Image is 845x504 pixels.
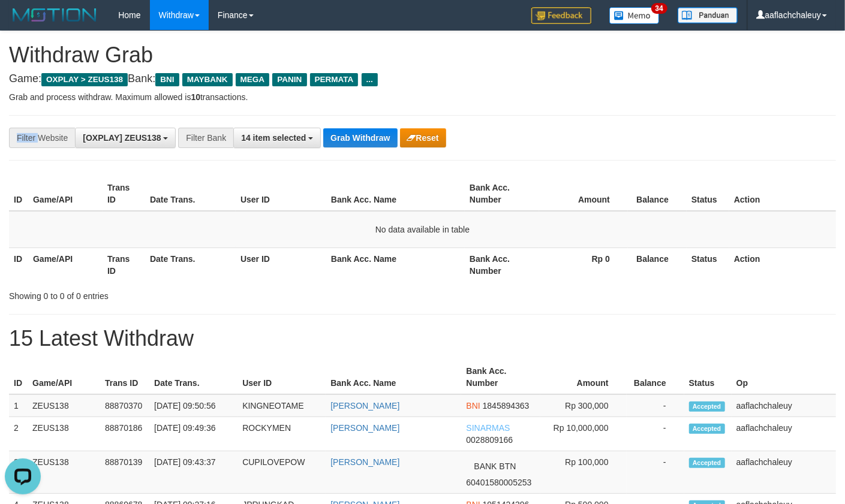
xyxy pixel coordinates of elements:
td: KINGNEOTAME [237,394,326,417]
span: PANIN [272,73,306,86]
td: aaflachchaleuy [732,417,836,451]
td: CUPILOVEPOW [237,451,326,494]
span: MAYBANK [182,73,233,86]
h1: 15 Latest Withdraw [9,327,836,351]
span: ... [362,73,378,86]
th: Trans ID [100,360,149,394]
button: 14 item selected [233,128,321,148]
td: [DATE] 09:43:37 [149,451,237,494]
button: [OXPLAY] ZEUS138 [75,128,176,148]
th: Bank Acc. Number [465,248,539,282]
span: BNI [466,401,480,411]
th: Action [729,248,836,282]
span: OXPLAY > ZEUS138 [41,73,128,86]
th: Rp 0 [539,248,628,282]
th: Status [687,248,729,282]
span: Copy 0028809166 to clipboard [466,435,513,445]
th: Balance [628,248,687,282]
td: ROCKYMEN [237,417,326,451]
span: Accepted [689,402,725,412]
strong: 10 [191,92,200,102]
span: BANK BTN [466,456,524,476]
div: Filter Website [9,128,75,148]
th: Status [687,177,729,211]
th: Balance [628,177,687,211]
th: Action [729,177,836,211]
th: Game/API [28,360,100,394]
img: Feedback.jpg [531,7,591,24]
span: PERMATA [310,73,359,86]
button: Reset [400,128,446,147]
th: User ID [236,248,326,282]
span: SINARMAS [466,423,510,433]
th: Trans ID [103,177,145,211]
div: Showing 0 to 0 of 0 entries [9,285,343,302]
td: aaflachchaleuy [732,451,836,494]
a: [PERSON_NAME] [330,423,399,433]
td: aaflachchaleuy [732,394,836,417]
td: ZEUS138 [28,417,100,451]
span: [OXPLAY] ZEUS138 [83,133,161,143]
th: Bank Acc. Number [465,177,539,211]
img: MOTION_logo.png [9,6,100,24]
td: 88870186 [100,417,149,451]
button: Grab Withdraw [323,128,397,147]
img: panduan.png [678,7,738,23]
th: Date Trans. [145,177,236,211]
td: 88870370 [100,394,149,417]
th: Bank Acc. Name [326,177,465,211]
td: Rp 10,000,000 [540,417,627,451]
img: Button%20Memo.svg [609,7,660,24]
th: ID [9,360,28,394]
td: 88870139 [100,451,149,494]
span: Copy 1845894363 to clipboard [483,401,530,411]
th: Status [684,360,732,394]
td: [DATE] 09:50:56 [149,394,237,417]
td: 1 [9,394,28,417]
td: 2 [9,417,28,451]
th: Bank Acc. Name [326,360,461,394]
td: - [627,417,684,451]
a: [PERSON_NAME] [330,457,399,467]
th: User ID [236,177,326,211]
th: Game/API [28,177,103,211]
th: Date Trans. [145,248,236,282]
td: Rp 300,000 [540,394,627,417]
span: Accepted [689,458,725,468]
h4: Game: Bank: [9,73,836,85]
th: Game/API [28,248,103,282]
span: Accepted [689,424,725,434]
td: - [627,394,684,417]
th: User ID [237,360,326,394]
th: Balance [627,360,684,394]
span: Copy 60401580005253 to clipboard [466,478,531,487]
td: [DATE] 09:49:36 [149,417,237,451]
th: Amount [539,177,628,211]
p: Grab and process withdraw. Maximum allowed is transactions. [9,91,836,103]
td: No data available in table [9,211,836,248]
th: Date Trans. [149,360,237,394]
th: ID [9,248,28,282]
span: 34 [651,3,667,14]
td: ZEUS138 [28,451,100,494]
td: 3 [9,451,28,494]
th: Bank Acc. Number [461,360,540,394]
button: Open LiveChat chat widget [5,5,41,41]
span: MEGA [236,73,270,86]
td: ZEUS138 [28,394,100,417]
th: Op [732,360,836,394]
th: Trans ID [103,248,145,282]
span: BNI [155,73,179,86]
div: Filter Bank [178,128,233,148]
h1: Withdraw Grab [9,43,836,67]
td: Rp 100,000 [540,451,627,494]
th: Bank Acc. Name [326,248,465,282]
a: [PERSON_NAME] [330,401,399,411]
th: ID [9,177,28,211]
th: Amount [540,360,627,394]
span: 14 item selected [241,133,306,143]
td: - [627,451,684,494]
